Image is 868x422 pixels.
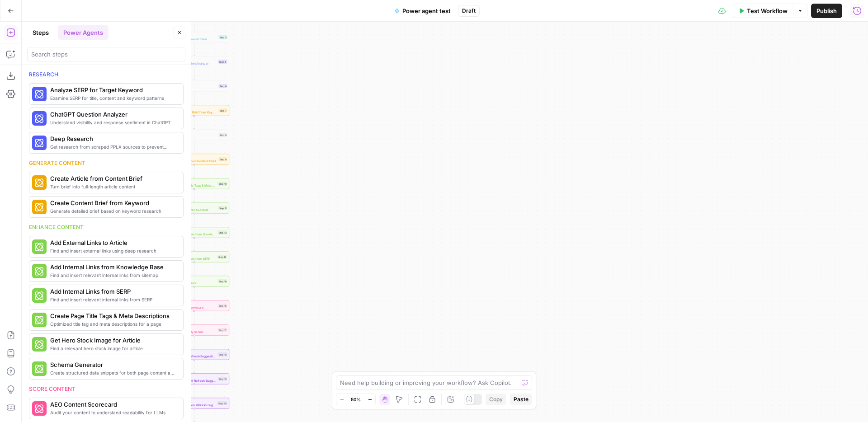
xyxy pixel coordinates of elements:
[811,4,842,18] button: Publish
[50,272,176,279] span: Find and insert relevant internal links from sitemap
[50,263,176,272] span: Add Internal Links from Knowledge Base
[218,377,227,381] div: Step 19
[50,238,176,247] span: Add External Links to Article
[31,50,181,59] input: Search steps
[50,320,176,328] span: Optimized title tag and meta descriptions for a page
[50,134,176,143] span: Deep Research
[50,119,176,126] span: Understand visibility and response sentiment in ChatGPT
[27,25,54,40] button: Steps
[733,4,793,18] button: Test Workflow
[50,174,176,183] span: Create Article from Content Brief
[218,60,227,64] div: Step 4
[50,409,176,416] span: Audit your content to understand readability for LLMs
[489,395,503,403] span: Copy
[50,369,176,376] span: Create structured data snippets for both page content and images
[50,400,176,409] span: AEO Content Scorecard
[218,279,227,283] div: Step 16
[747,6,788,15] span: Test Workflow
[29,70,184,79] div: Research
[58,25,108,40] button: Power Agents
[50,287,176,296] span: Add Internal Links from SERP
[402,6,451,15] span: Power agent test
[218,304,227,308] div: Step 15
[219,157,227,161] div: Step 9
[218,352,227,356] div: Step 18
[219,108,227,113] div: Step 7
[217,255,227,259] div: Step 14
[816,6,837,15] span: Publish
[219,35,227,39] div: Step 3
[219,133,227,137] div: Step 8
[50,94,176,102] span: Examine SERP for title, content and keyword patterns
[218,182,227,186] div: Step 10
[50,360,176,369] span: Schema Generator
[351,396,361,403] span: 50%
[50,296,176,303] span: Find and insert relevant internal links from SERP
[218,230,227,234] div: Step 13
[50,143,176,150] span: Get research from scraped PPLX sources to prevent source [MEDICAL_DATA]
[218,206,227,210] div: Step 11
[50,336,176,345] span: Get Hero Stock Image for Article
[217,401,227,405] div: Step 20
[29,159,184,167] div: Generate content
[219,84,227,88] div: Step 6
[50,207,176,215] span: Generate detailed brief based on keyword research
[29,223,184,231] div: Enhance content
[50,110,176,119] span: ChatGPT Question Analyzer
[486,394,506,405] button: Copy
[510,394,532,405] button: Paste
[50,345,176,352] span: Find a relevant hero stock image for article
[50,311,176,320] span: Create Page Title Tags & Meta Descriptions
[29,385,184,393] div: Score content
[514,395,528,403] span: Paste
[50,198,176,207] span: Create Content Brief from Keyword
[218,328,227,332] div: Step 17
[50,183,176,190] span: Turn brief into full-length article content
[389,4,456,18] button: Power agent test
[50,247,176,254] span: Find and insert external links using deep research
[50,85,176,94] span: Analyze SERP for Target Keyword
[462,7,476,15] span: Draft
